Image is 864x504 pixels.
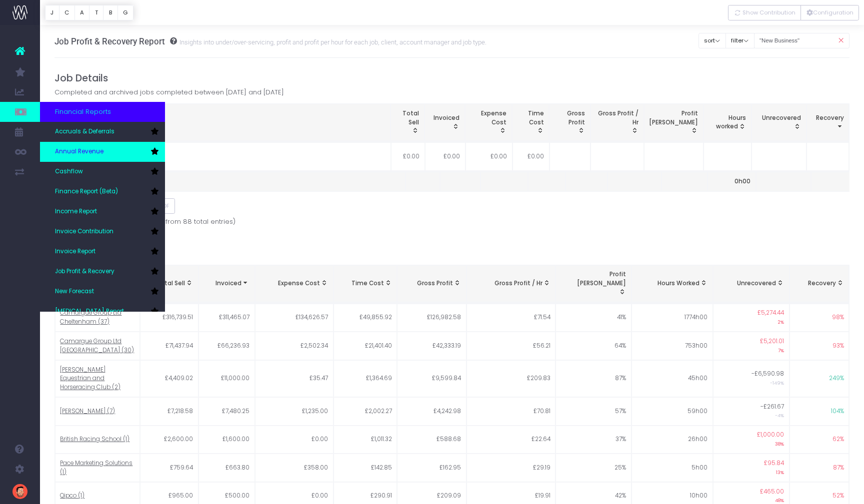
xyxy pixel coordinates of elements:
[40,202,165,222] a: Income Report
[333,360,397,397] td: £1,364.69
[140,304,198,332] td: £316,739.51
[45,5,59,20] button: J
[466,397,555,426] td: £70.81
[760,488,784,497] span: £465.00
[55,227,113,236] span: Invoice Contribution
[631,397,713,426] td: 59h00
[631,360,713,397] td: 45h00
[40,182,165,202] a: Finance Report (Beta)
[778,317,784,325] small: 2%
[549,104,590,141] th: Gross Profit: activate to sort column ascending
[198,360,254,397] td: £11,000.00
[60,337,134,355] span: Camargue Group Ltd [GEOGRAPHIC_DATA] (30)
[424,104,465,141] th: Invoiced: activate to sort column ascending
[215,279,241,288] span: Invoiced
[40,162,165,182] a: Cashflow
[55,127,114,136] span: Accruals & Deferrals
[751,370,784,379] span: -£6,590.98
[778,346,784,354] small: 7%
[333,454,397,482] td: £142.85
[395,109,419,127] span: Total Sell
[77,118,385,127] div: Job
[555,454,631,482] td: 25%
[55,207,97,216] span: Income Report
[703,104,751,141] th: Hours worked: activate to sort column ascending
[156,279,185,288] span: Total Sell
[754,33,850,48] input: Search...
[60,492,84,501] span: Qipco (1)
[728,5,859,20] div: Vertical button group
[55,307,124,316] span: [MEDICAL_DATA] Report
[808,279,836,288] span: Recovery
[555,265,631,303] th: Profit Margin: activate to sort column ascending
[74,5,90,20] button: A
[177,36,486,46] small: Insights into under/over-servicing, profit and profit per hour for each job, client, account mana...
[333,265,397,303] th: Time Cost: activate to sort column ascending
[631,304,713,332] td: 1774h00
[140,454,198,482] td: £759.64
[800,5,859,20] button: Configuration
[54,214,850,226] div: Showing 1 to 1 of 1 entries (filtered from 88 total entries)
[757,431,784,440] span: £1,000.00
[631,454,713,482] td: 5h00
[117,5,133,20] button: G
[631,426,713,454] td: 26h00
[466,426,555,454] td: £22.64
[255,304,333,332] td: £134,626.57
[644,104,704,141] th: Profit Margin: activate to sort column ascending
[466,265,555,303] th: Gross Profit / Hr: activate to sort column ascending
[255,332,333,360] td: £2,502.34
[140,397,198,426] td: £7,218.58
[255,426,333,454] td: £0.00
[789,265,849,303] th: Recovery: activate to sort column ascending
[555,304,631,332] td: 41%
[466,360,555,397] td: £209.83
[397,265,466,303] th: Gross Profit: activate to sort column ascending
[140,360,198,397] td: £4,409.02
[470,109,506,127] span: Expense Cost
[54,246,850,258] h4: Client Summary
[55,107,111,117] span: Financial Reports
[140,332,198,360] td: £71,437.94
[757,309,784,318] span: £5,274.44
[89,5,103,20] button: T
[198,332,254,360] td: £66,236.93
[397,397,466,426] td: £4,242.98
[255,454,333,482] td: £358.00
[832,435,844,444] span: 62%
[333,304,397,332] td: £49,855.92
[60,435,129,444] span: British Racing School (1)
[333,332,397,360] td: £21,401.40
[333,426,397,454] td: £1,011.32
[770,378,784,386] small: -149%
[751,104,806,141] th: Example 1: under servicedTotal Sell = £4500Invoiced = £4000Unrecovered = £500Example 2: over serv...
[512,104,549,141] th: Time Cost: activate to sort column ascending
[54,87,284,97] span: Completed and archived jobs completed between [DATE] and [DATE]
[725,33,754,48] button: filter
[391,142,425,171] td: £0.00
[776,468,784,476] small: 13%
[72,104,390,141] th: Job: activate to sort column ascending
[198,426,254,454] td: £1,600.00
[760,403,784,412] span: -£261.67
[417,279,453,288] span: Gross Profit
[40,282,165,302] a: New Forecast
[775,411,784,419] small: -4%
[555,426,631,454] td: 37%
[832,342,844,351] span: 93%
[833,464,844,473] span: 87%
[806,104,849,141] th: Recovery: activate to sort column ascending
[40,242,165,262] a: Invoice Report
[466,332,555,360] td: £56.21
[762,114,801,123] span: Unrecovered
[55,187,118,196] span: Finance Report (Beta)
[103,5,118,20] button: B
[430,114,459,131] div: Invoiced
[466,454,555,482] td: £29.19
[832,492,844,501] span: 52%
[40,122,165,142] a: Accruals & Deferrals
[517,109,543,127] span: Time Cost
[555,397,631,426] td: 57%
[390,104,424,141] th: Total Sell: activate to sort column ascending
[278,279,320,288] span: Expense Cost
